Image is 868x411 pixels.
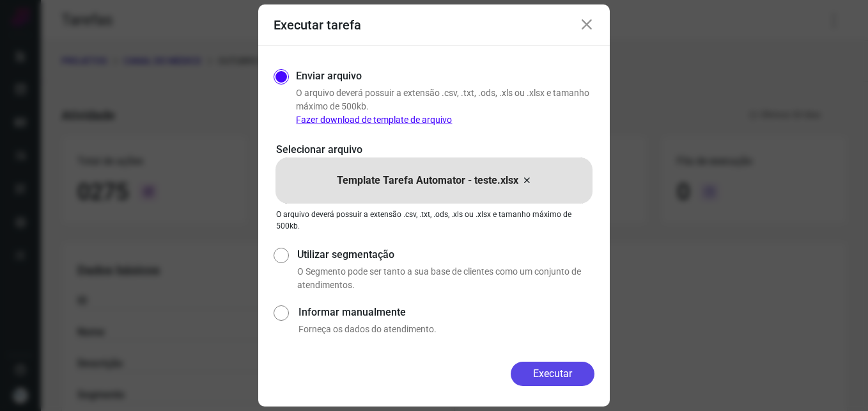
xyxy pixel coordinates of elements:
label: Utilizar segmentação [297,247,594,262]
p: O arquivo deverá possuir a extensão .csv, .txt, .ods, .xls ou .xlsx e tamanho máximo de 500kb. [296,86,594,127]
p: Forneça os dados do atendimento. [298,323,594,336]
p: O arquivo deverá possuir a extensão .csv, .txt, .ods, .xls ou .xlsx e tamanho máximo de 500kb. [276,209,592,232]
button: Executar [511,362,594,386]
p: Selecionar arquivo [276,142,592,157]
a: Fazer download de template de arquivo [296,115,452,125]
h3: Executar tarefa [274,17,361,33]
label: Informar manualmente [298,305,594,320]
p: Template Tarefa Automator - teste.xlsx [337,173,518,188]
label: Enviar arquivo [296,68,362,84]
p: O Segmento pode ser tanto a sua base de clientes como um conjunto de atendimentos. [297,265,594,292]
